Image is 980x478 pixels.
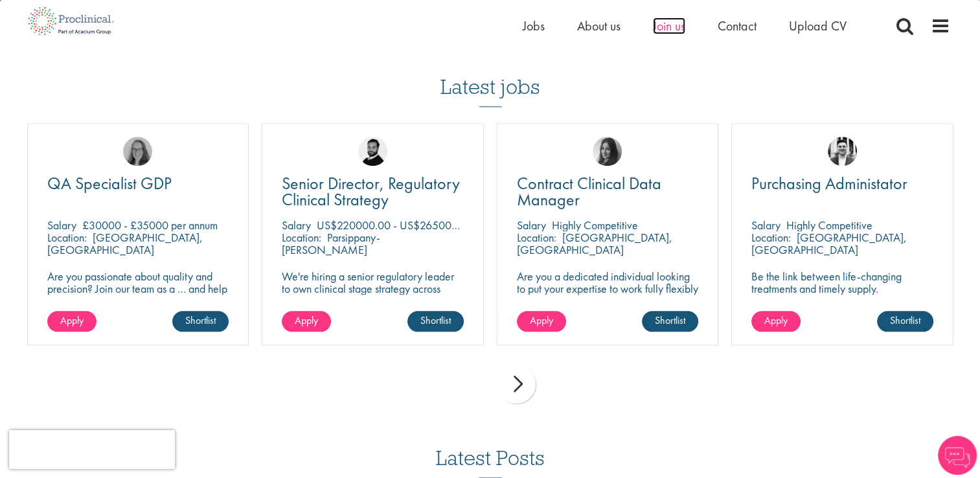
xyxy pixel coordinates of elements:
h3: Latest jobs [440,43,540,107]
p: [GEOGRAPHIC_DATA], [GEOGRAPHIC_DATA] [751,230,907,257]
img: Nick Walker [358,137,387,166]
span: Apply [60,313,84,327]
span: Contract Clinical Data Manager [517,172,661,211]
a: Apply [751,311,801,332]
a: Shortlist [172,311,229,332]
span: Location: [47,230,87,245]
span: Location: [517,230,556,245]
a: Apply [282,311,331,332]
p: Are you passionate about quality and precision? Join our team as a … and help ensure top-tier sta... [47,270,229,307]
a: Apply [47,311,97,332]
div: next [497,365,536,404]
span: Apply [295,313,318,327]
a: Contact [718,17,757,34]
a: Purchasing Administator [751,176,933,192]
p: Parsippany-[PERSON_NAME][GEOGRAPHIC_DATA], [GEOGRAPHIC_DATA] [282,230,392,282]
p: Highly Competitive [786,218,872,233]
a: Shortlist [877,311,933,332]
a: Upload CV [789,17,847,34]
span: Location: [751,230,791,245]
span: Salary [47,218,76,233]
a: Apply [517,311,566,332]
a: Shortlist [407,311,464,332]
a: Shortlist [642,311,698,332]
p: Are you a dedicated individual looking to put your expertise to work fully flexibly in a remote p... [517,270,699,307]
p: US$220000.00 - US$265000 per annum + Highly Competitive Salary [317,218,636,233]
p: [GEOGRAPHIC_DATA], [GEOGRAPHIC_DATA] [517,230,672,257]
p: £30000 - £35000 per annum [82,218,218,233]
a: About us [577,17,621,34]
span: Salary [282,218,311,233]
p: We're hiring a senior regulatory leader to own clinical stage strategy across multiple programs. [282,270,464,307]
span: Apply [530,313,553,327]
span: Salary [751,218,781,233]
a: QA Specialist GDP [47,176,229,192]
span: Purchasing Administator [751,172,907,194]
a: Senior Director, Regulatory Clinical Strategy [282,176,464,208]
span: Salary [517,218,546,233]
a: Jobs [523,17,545,34]
span: Location: [282,230,321,245]
p: Highly Competitive [552,218,638,233]
span: Senior Director, Regulatory Clinical Strategy [282,172,460,211]
p: Be the link between life-changing treatments and timely supply. [751,270,933,295]
h3: Latest Posts [436,447,545,478]
img: Heidi Hennigan [593,137,622,166]
a: Contract Clinical Data Manager [517,176,699,208]
img: Ingrid Aymes [123,137,152,166]
a: Join us [653,17,685,34]
p: [GEOGRAPHIC_DATA], [GEOGRAPHIC_DATA] [47,230,203,257]
img: Edward Little [828,137,857,166]
img: Chatbot [938,436,977,475]
span: Apply [764,313,788,327]
iframe: reCAPTCHA [9,430,175,469]
span: QA Specialist GDP [47,172,172,194]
